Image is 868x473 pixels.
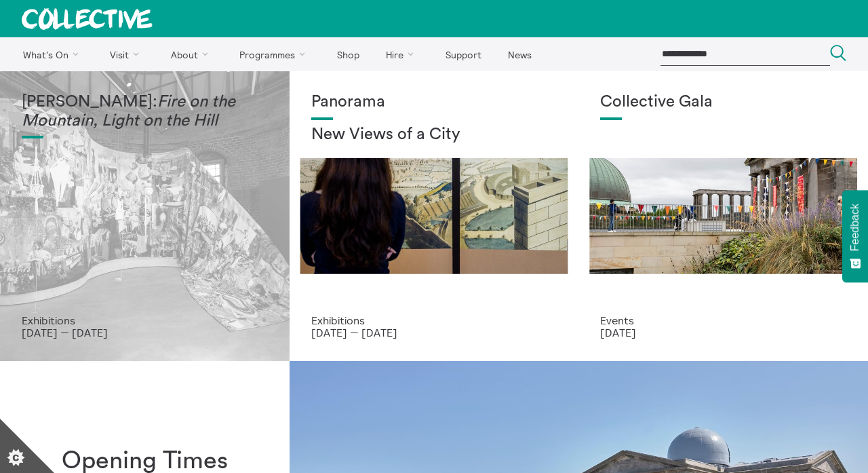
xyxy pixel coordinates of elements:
a: Hire [374,37,431,71]
p: Events [600,314,846,326]
h2: New Views of a City [311,126,557,145]
a: Collective Gala 2023. Image credit Sally Jubb. Collective Gala Events [DATE] [578,71,868,361]
p: [DATE] [600,326,846,339]
p: [DATE] — [DATE] [311,326,557,339]
h1: [PERSON_NAME]: [22,93,268,130]
a: Visit [98,37,157,71]
button: Feedback - Show survey [842,190,868,282]
h1: Panorama [311,93,557,112]
a: News [496,37,543,71]
a: Collective Panorama June 2025 small file 8 Panorama New Views of a City Exhibitions [DATE] — [DATE] [290,71,579,361]
p: Exhibitions [311,314,557,326]
h1: Collective Gala [600,93,846,112]
span: Feedback [849,204,861,251]
p: [DATE] — [DATE] [22,326,268,339]
a: What's On [11,37,96,71]
p: Exhibitions [22,314,268,326]
a: Shop [325,37,371,71]
em: Fire on the Mountain, Light on the Hill [22,94,235,129]
a: About [159,37,225,71]
a: Programmes [228,37,323,71]
a: Support [433,37,493,71]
